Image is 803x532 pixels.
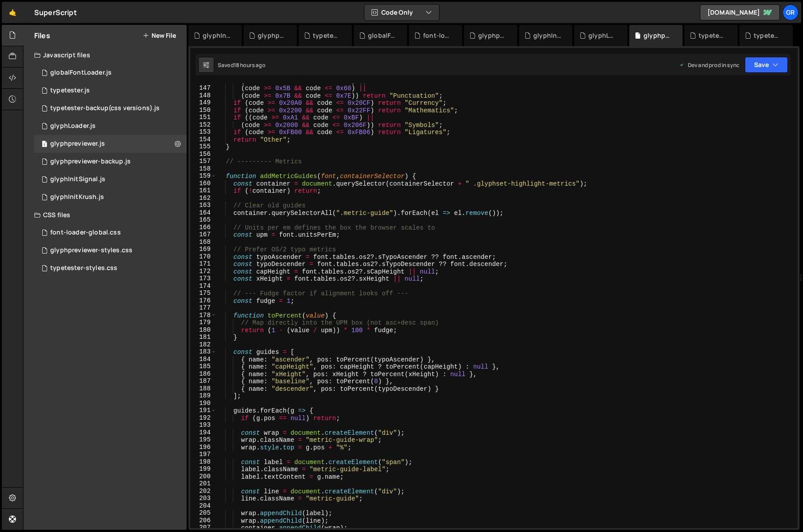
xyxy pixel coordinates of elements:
h2: Files [34,31,50,40]
div: 184 [190,356,216,363]
span: 1 [42,141,47,148]
div: 189 [190,392,216,400]
div: 17017/47730.js [34,188,187,206]
div: 171 [190,260,216,268]
div: glyphLoader.js [50,122,96,130]
div: 154 [190,136,216,143]
div: 17017/47275.js [34,135,187,153]
div: 148 [190,92,216,99]
div: 162 [190,195,216,202]
div: 160 [190,180,216,187]
div: typetester-backup(css versions).js [313,31,341,40]
div: 168 [190,238,216,246]
div: glyphLoader.js [588,31,617,40]
div: 17017/46707.js [34,82,187,99]
div: typetester.js [50,87,90,95]
div: 169 [190,246,216,253]
div: font-loader-global.css [423,31,451,40]
div: 193 [190,421,216,429]
div: globalFontLoader.js [368,31,396,40]
div: 202 [190,488,216,495]
div: globalFontLoader.js [50,69,112,77]
div: 190 [190,400,216,407]
div: 17017/47519.js [34,99,187,117]
div: 163 [190,202,216,209]
button: Save [745,57,788,73]
div: 153 [190,128,216,136]
div: 187 [190,377,216,385]
div: 173 [190,275,216,282]
div: glyphpreviewer.js [50,140,105,148]
a: Gr [783,4,799,20]
div: glyphInitKrush.js [50,193,104,201]
div: 183 [190,348,216,356]
div: SuperScript [34,7,77,18]
div: CSS files [24,206,187,224]
div: 179 [190,319,216,326]
a: 🤙 [2,2,24,23]
div: typetester.js [754,31,782,40]
div: 164 [190,209,216,217]
div: 196 [190,444,216,451]
div: glyphpreviewer-styles.css [478,31,507,40]
div: 166 [190,224,216,231]
div: 170 [190,253,216,261]
button: New File [143,32,176,39]
div: 17017/47345.css [34,242,187,259]
div: 188 [190,385,216,393]
div: 198 [190,458,216,466]
div: Dev and prod in sync [679,61,739,69]
div: glyphInitSignal.js [533,31,562,40]
div: 167 [190,231,216,238]
div: 176 [190,297,216,305]
div: 151 [190,114,216,121]
a: [DOMAIN_NAME] [700,4,780,20]
div: 157 [190,158,216,165]
div: typetester-styles.css [699,31,727,40]
div: font-loader-global.css [34,224,187,242]
div: typetester-backup(css versions).js [50,104,160,112]
div: 182 [190,341,216,349]
div: 194 [190,429,216,437]
div: glyphInitSignal.js [50,175,105,183]
div: 181 [190,333,216,341]
div: 201 [190,480,216,488]
div: 17017/47514.js [34,64,187,82]
div: glyphInitKrush.js [203,31,231,40]
div: 200 [190,473,216,480]
div: typetester-styles.css [50,264,117,272]
div: 204 [190,502,216,510]
div: 203 [190,495,216,502]
div: 158 [190,165,216,173]
div: 147 [190,84,216,92]
div: 175 [190,290,216,297]
div: font-loader-global.css [50,229,121,237]
div: 17017/47277.js [34,117,187,135]
div: 150 [190,107,216,114]
div: 152 [190,121,216,129]
div: 205 [190,509,216,517]
div: glyphpreviewer-backup.js [258,31,286,40]
div: 207 [190,524,216,532]
div: 180 [190,326,216,334]
div: 185 [190,363,216,370]
div: 159 [190,172,216,180]
div: 161 [190,187,216,195]
div: 156 [190,151,216,158]
div: 172 [190,268,216,275]
div: 206 [190,517,216,524]
div: 186 [190,370,216,378]
div: 17017/47137.css [34,259,187,277]
div: 17017/47727.js [34,153,187,171]
div: 177 [190,304,216,312]
div: glyphpreviewer-styles.css [50,246,132,254]
div: 191 [190,407,216,414]
div: 178 [190,312,216,319]
div: 165 [190,216,216,224]
div: 192 [190,414,216,422]
div: glyphpreviewer-backup.js [50,158,131,166]
div: 195 [190,436,216,444]
div: glyphpreviewer.js [643,31,672,40]
div: glyphInitSignal.js [34,171,187,188]
div: Saved [218,61,265,69]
